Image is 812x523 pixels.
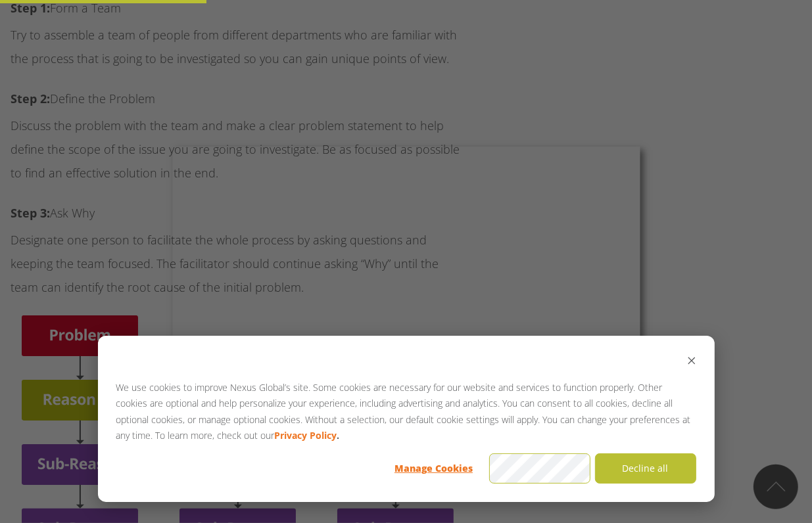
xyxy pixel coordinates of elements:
iframe: Popup CTA [172,147,640,376]
a: Privacy Policy [275,428,337,444]
button: Decline all [595,453,696,484]
div: Cookie banner [98,336,715,502]
strong: . [337,428,340,444]
button: Manage Cookies [383,453,485,484]
button: Accept all [489,453,590,484]
p: We use cookies to improve Nexus Global’s site. Some cookies are necessary for our website and ser... [116,380,696,444]
button: Dismiss cookie banner [687,354,696,371]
